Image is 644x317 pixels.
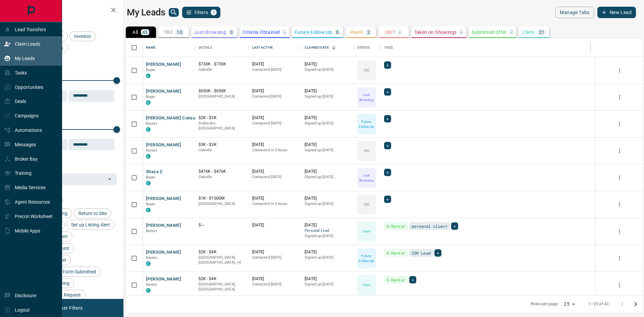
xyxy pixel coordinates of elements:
button: more [614,226,625,236]
p: Contacted [DATE] [252,121,298,126]
span: A-Renter [386,223,406,229]
span: A-Renter [386,250,406,256]
p: Contacted [DATE] [252,94,298,99]
button: more [614,92,625,102]
button: New Lead [597,7,636,18]
p: [DATE] [305,276,351,282]
p: Signed up [DATE] [305,255,351,260]
p: Future Follow Up [358,253,375,263]
div: Name [146,38,156,57]
div: Last Active [249,38,302,57]
div: Status [354,38,381,57]
p: - [284,30,285,35]
p: Rows per page: [531,301,559,307]
div: condos.ca [146,154,151,159]
p: Client [362,229,371,234]
p: [DATE] [252,249,298,255]
p: All [132,30,138,35]
span: + [386,62,389,68]
div: Details [195,38,249,57]
p: 43 [142,30,148,35]
p: TBD [164,30,173,35]
span: Renter [146,229,157,233]
button: [PERSON_NAME] [146,222,181,229]
p: $3K - $3K [199,142,246,148]
button: [PERSON_NAME] [146,142,181,148]
p: Just Browsing [358,92,375,102]
p: 6 [336,30,339,35]
div: + [434,249,441,257]
span: personal client [412,223,447,229]
div: Investor [69,31,96,41]
p: $1K - $1000M [199,196,246,201]
p: Signed up [DATE] [305,233,351,239]
p: [DATE] [305,222,351,228]
button: more [614,146,625,156]
p: $2K - $4K [199,276,246,282]
p: Contacted [DATE] [252,282,298,287]
p: Signed up [DATE] [305,67,351,72]
span: Buyer [146,68,156,72]
button: [PERSON_NAME] [146,196,181,202]
p: Contacted in 3 hours [252,201,298,207]
span: A-Renter [386,276,406,283]
button: [PERSON_NAME] [146,88,181,95]
p: Contacted [DATE] [252,255,298,260]
p: [DATE] [252,88,298,94]
p: Client [362,282,371,287]
div: Set up Listing Alert [66,220,115,230]
p: Submitted Offer [472,30,507,35]
span: Personal Lead [305,228,351,234]
button: more [614,253,625,263]
button: more [614,173,625,183]
button: Shaza Z [146,169,163,175]
p: Contacted in 3 hours [252,148,298,153]
p: Signed up [DATE] [305,94,351,99]
p: Signed up [DATE] [305,148,351,153]
span: Renter [146,121,157,126]
p: [GEOGRAPHIC_DATA], [GEOGRAPHIC_DATA] [199,282,246,292]
p: $2K - $3K [199,115,246,121]
button: more [614,280,625,290]
span: Buyer [146,202,156,206]
span: + [386,89,389,95]
p: Future Follow Up [295,30,332,35]
p: Just Browsing [358,173,375,183]
p: North York, East End, Brampton, Oakville [199,255,246,265]
button: [PERSON_NAME] [146,249,181,256]
div: + [384,142,391,149]
div: Details [199,38,212,57]
p: [DATE] [252,196,298,201]
p: [DATE] [252,61,298,67]
p: - [399,30,400,35]
p: [DATE] [305,169,351,174]
div: condos.ca [146,100,151,105]
span: Renter [146,148,157,153]
div: Name [143,38,195,57]
p: [DATE] [305,61,351,67]
button: more [614,65,625,75]
span: Buyer [146,175,156,179]
button: Sort [329,43,338,52]
p: [DATE] [305,196,351,201]
p: - [511,30,512,35]
p: [DATE] [305,249,351,255]
span: + [386,169,389,176]
div: Tags [384,38,393,57]
p: [GEOGRAPHIC_DATA] [199,201,246,207]
h2: Filters [21,7,117,15]
p: [DATE] [305,88,351,94]
div: condos.ca [146,73,151,78]
div: + [384,115,391,122]
span: Renter [146,256,157,260]
span: Return to Site [76,211,109,216]
p: Taken on Showings [414,30,457,35]
p: [DATE] [252,169,298,174]
p: Just Browsing [194,30,226,35]
span: + [386,115,389,122]
button: [PERSON_NAME] [146,61,181,68]
div: Last Active [252,38,273,57]
p: $--- [199,222,246,228]
p: $650K - $650K [199,88,246,94]
p: Signed up [DATE] [305,282,351,287]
